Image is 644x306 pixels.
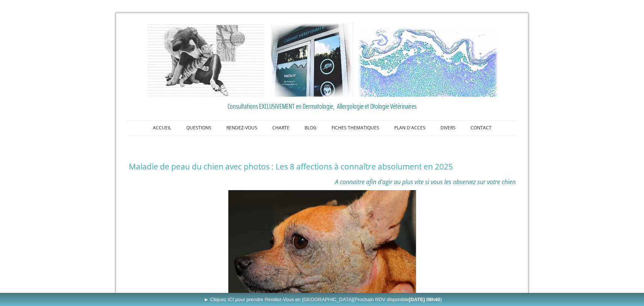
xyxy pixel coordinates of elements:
[463,121,499,135] a: CONTACT
[297,121,324,135] a: BLOG
[335,178,516,186] span: A connaitre afin d'agir au plus vite si vous les observez sur votre chien
[204,297,442,302] span: ► Cliquez ICI pour prendre Rendez-Vous en [GEOGRAPHIC_DATA]
[145,121,179,135] a: ACCUEIL
[129,100,516,112] a: Consultations EXCLUSIVEMENT en Dermatologie, Allergologie et Otologie Vétérinaires
[387,121,433,135] a: PLAN D'ACCES
[129,162,516,171] h1: Maladie de peau du chien avec photos : Les 8 affections à connaître absolument en 2025
[219,121,265,135] a: RENDEZ-VOUS
[324,121,387,135] a: FICHES THEMATIQUES
[433,121,463,135] a: DIVERS
[409,297,440,302] b: [DATE] 08h40
[265,121,297,135] a: CHARTE
[353,297,442,302] span: (Prochain RDV disponible )
[179,121,219,135] a: QUESTIONS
